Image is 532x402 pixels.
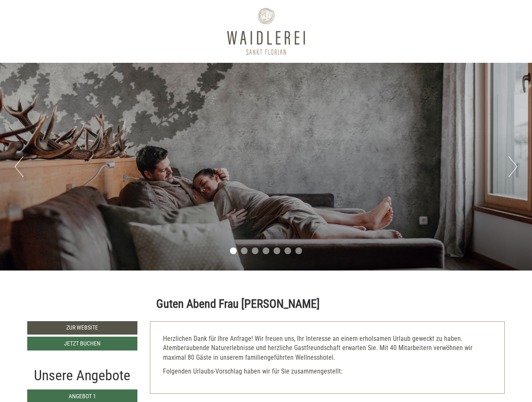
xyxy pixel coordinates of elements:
[163,367,492,376] p: Folgenden Urlaubs-Vorschlag haben wir für Sie zusammengestellt:
[27,365,137,386] div: Unsere Angebote
[15,156,23,177] button: Previous
[27,337,137,350] a: Jetzt buchen
[156,298,320,311] h1: Guten Abend Frau [PERSON_NAME]
[27,321,137,335] a: Zur Website
[509,156,517,177] button: Next
[69,393,96,399] span: Angebot 1
[163,334,492,363] p: Herzlichen Dank für Ihre Anfrage! Wir freuen uns, Ihr Interesse an einem erholsamen Urlaub geweck...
